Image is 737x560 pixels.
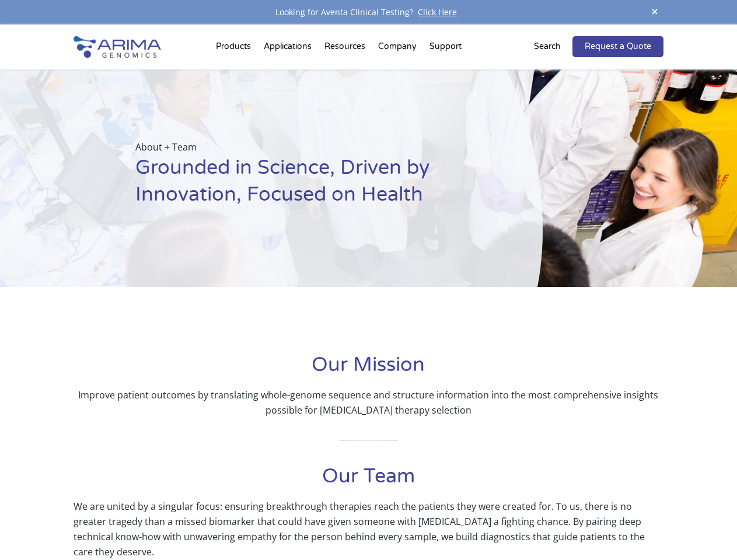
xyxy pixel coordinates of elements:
h1: Our Team [74,463,663,499]
p: Search [534,39,561,54]
h1: Our Mission [74,352,663,387]
div: Looking for Aventa Clinical Testing? [74,5,663,20]
a: Click Here [413,6,462,17]
p: About + Team [135,139,484,155]
h1: Grounded in Science, Driven by Innovation, Focused on Health [135,155,484,217]
a: Request a Quote [572,36,663,57]
img: Arima-Genomics-logo [74,36,161,58]
p: Improve patient outcomes by translating whole-genome sequence and structure information into the ... [74,387,663,418]
p: We are united by a singular focus: ensuring breakthrough therapies reach the patients they were c... [74,499,663,559]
